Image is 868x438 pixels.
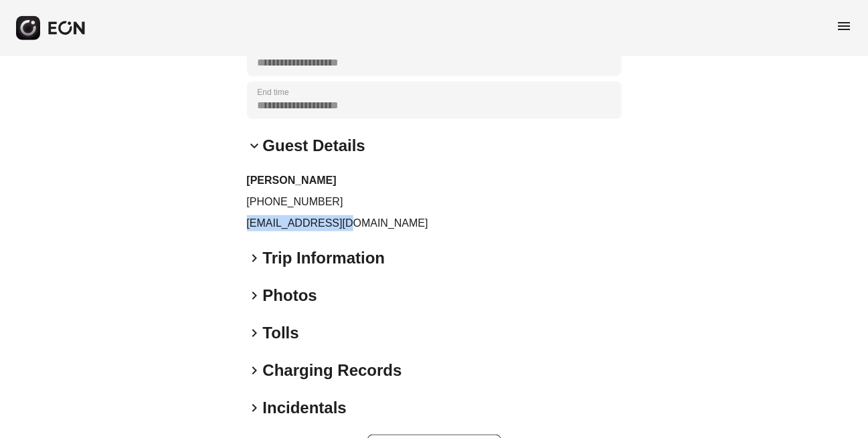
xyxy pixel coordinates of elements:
[263,397,347,419] h2: Incidentals
[263,135,365,156] h2: Guest Details
[263,285,317,306] h2: Photos
[836,18,852,34] span: menu
[247,325,263,341] span: keyboard_arrow_right
[247,250,263,266] span: keyboard_arrow_right
[247,138,263,154] span: keyboard_arrow_down
[247,288,263,304] span: keyboard_arrow_right
[247,173,622,189] h3: [PERSON_NAME]
[247,194,622,210] p: [PHONE_NUMBER]
[247,215,622,231] p: [EMAIL_ADDRESS][DOMAIN_NAME]
[263,322,299,344] h2: Tolls
[263,247,385,269] h2: Trip Information
[263,360,402,381] h2: Charging Records
[247,362,263,378] span: keyboard_arrow_right
[247,400,263,416] span: keyboard_arrow_right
